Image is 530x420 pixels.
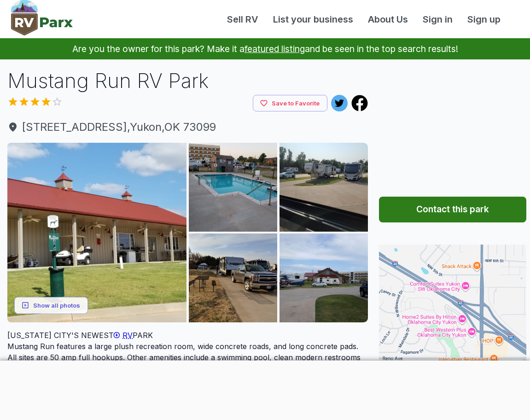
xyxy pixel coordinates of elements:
[189,233,277,322] img: AAcXr8qpmTvvaaeDp7OUb11LRKAvSbz0DhLBnKk8VbUN4OMRA-D4tCs_AaNez29PrQ7eW3cdrQvJiSNNzJS8M9autdHbNxA2o...
[220,12,266,26] a: Sell RV
[114,331,133,340] a: RV
[189,143,277,231] img: AAcXr8pnE16lhUD--xGkExGN8xjyNJciYXdduuFpimTZXAMkigSE8ItjGu_HkksFl13_TA3kxguZs-d-l-ZT7-mugEboyRTV9...
[379,245,526,392] img: Map for Mustang Run RV Park
[460,12,508,26] a: Sign up
[361,12,415,26] a: About Us
[266,12,361,26] a: List your business
[34,361,496,418] iframe: Advertisement
[11,38,519,59] p: Are you the owner for this park? Make it a and be seen in the top search results!
[253,95,327,112] button: Save to Favorite
[7,67,368,95] h1: Mustang Run RV Park
[280,233,368,322] img: AAcXr8pNPkMyr1QKEaFajJA61RAxgPk90tAYapU4-jZGm68AthWqtlE3rEQ4d2UQ9mCmQXTgE2UG2nGpCjPCpCVZ3nseCdzMo...
[280,143,368,231] img: AAcXr8oi98NoLFJwsMGPgXX5-cZbaTpPv5hwHlK9QMQJe-m5PnqxzBXuM0tfYg6cHf2dzKv_hMlGWeS8CdMwCU0kmTMQly7Bh...
[7,143,186,322] img: AAcXr8pCodvhs88a5cvR87phMSL56GLpFwhfFjp5sy_CSUI4vNAXhbTmom_mGHPLljY_D3S928reZw6jjKIDd6sg2099r1Q0s...
[7,119,368,135] a: [STREET_ADDRESS],Yukon,OK 73099
[415,12,460,26] a: Sign in
[379,197,526,222] button: Contact this park
[379,67,526,182] iframe: Advertisement
[7,330,368,374] div: Mustang Run features a large plush recreation room, wide concrete roads, and long concrete pads. ...
[245,43,305,54] a: featured listing
[7,331,153,340] span: [US_STATE] CITY'S NEWEST PARK
[7,119,368,135] span: [STREET_ADDRESS] , Yukon , OK 73099
[14,297,88,314] button: Show all photos
[122,331,133,340] span: RV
